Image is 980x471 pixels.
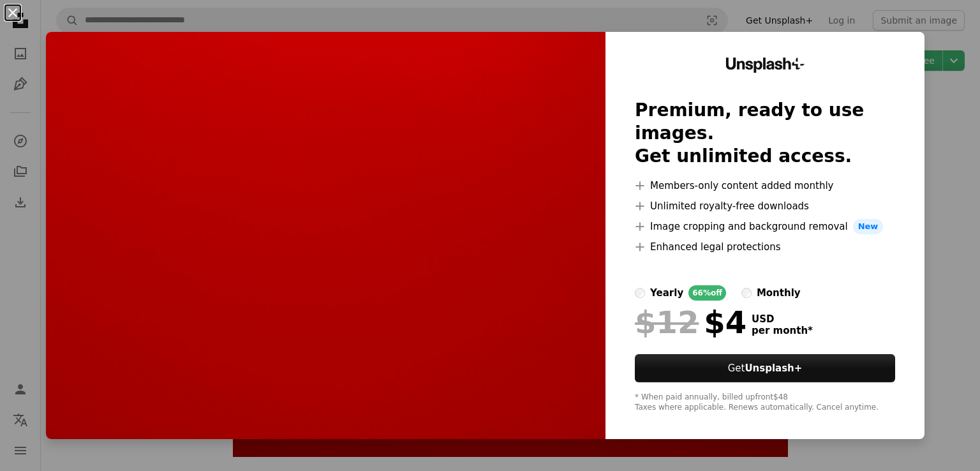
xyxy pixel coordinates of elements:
div: $4 [635,306,746,339]
span: New [853,219,884,234]
h2: Premium, ready to use images. Get unlimited access. [635,99,895,168]
span: USD [752,313,813,325]
li: Members-only content added monthly [635,178,895,193]
strong: Unsplash+ [745,363,802,374]
div: * When paid annually, billed upfront $48 Taxes where applicable. Renews automatically. Cancel any... [635,392,895,413]
li: Unlimited royalty-free downloads [635,198,895,214]
li: Image cropping and background removal [635,219,895,234]
input: monthly [741,288,752,298]
div: yearly [650,285,683,301]
div: monthly [757,285,801,301]
button: GetUnsplash+ [635,354,895,382]
span: per month * [752,325,813,336]
li: Enhanced legal protections [635,239,895,255]
span: $12 [635,306,699,339]
input: yearly66%off [635,288,645,298]
div: 66% off [688,285,726,301]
